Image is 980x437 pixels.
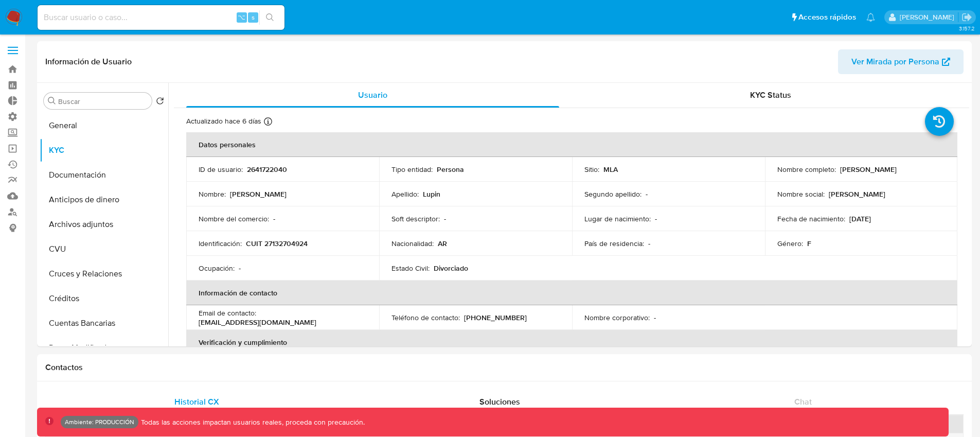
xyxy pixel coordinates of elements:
button: CVU [40,237,168,261]
button: search-icon [259,10,280,25]
p: [PERSON_NAME] [829,189,885,199]
h1: Contactos [45,362,964,373]
button: Datos Modificados [40,336,168,360]
input: Buscar usuario o caso... [38,11,284,24]
span: Usuario [358,89,387,101]
p: ID de usuario : [199,165,243,174]
p: [PERSON_NAME] [230,189,287,199]
span: KYC Status [750,89,791,101]
button: Cruces y Relaciones [40,261,168,286]
h1: Información de Usuario [45,57,132,67]
span: Soluciones [479,396,520,408]
p: Identificación : [199,239,242,248]
p: - [444,214,446,223]
p: Lupin [423,189,440,199]
span: Accesos rápidos [798,12,856,23]
span: Historial CX [174,396,219,408]
p: Nombre corporativo : [584,313,650,322]
p: [PHONE_NUMBER] [464,313,527,322]
p: - [273,214,275,223]
th: Datos personales [186,132,957,157]
p: Email de contacto : [199,308,256,318]
p: Nombre : [199,189,226,199]
span: s [252,12,255,22]
p: Teléfono de contacto : [391,313,460,322]
p: Lugar de nacimiento : [584,214,651,223]
th: Información de contacto [186,281,957,305]
p: Apellido : [391,189,419,199]
button: Cuentas Bancarias [40,311,168,336]
span: ⌥ [238,12,245,22]
p: Nombre completo : [777,165,836,174]
a: Notificaciones [866,13,875,22]
p: Ocupación : [199,264,235,273]
span: Ver Mirada por Persona [851,49,939,74]
p: Persona [437,165,464,174]
p: F [807,239,811,248]
p: Ambiente: PRODUCCIÓN [65,420,134,424]
p: - [646,189,648,199]
p: Sitio : [584,165,599,174]
p: [DATE] [849,214,871,223]
button: Buscar [48,97,56,105]
p: País de residencia : [584,239,644,248]
p: AR [438,239,447,248]
p: MLA [603,165,618,174]
p: Nacionalidad : [391,239,434,248]
p: - [239,264,241,273]
input: Buscar [58,97,148,106]
p: - [655,214,657,223]
p: federico.falavigna@mercadolibre.com [900,12,958,22]
p: CUIT 27132704924 [246,239,308,248]
p: [PERSON_NAME] [840,165,897,174]
p: - [654,313,656,322]
p: [EMAIL_ADDRESS][DOMAIN_NAME] [199,318,316,327]
button: Documentación [40,163,168,187]
th: Verificación y cumplimiento [186,330,957,355]
p: Tipo entidad : [391,165,433,174]
button: Créditos [40,286,168,311]
p: Género : [777,239,803,248]
p: Divorciado [434,264,468,273]
p: Nombre social : [777,189,825,199]
span: Chat [794,396,812,408]
button: KYC [40,138,168,163]
button: Ver Mirada por Persona [838,49,964,74]
p: - [648,239,650,248]
a: Salir [961,12,972,23]
p: Nombre del comercio : [199,214,269,223]
p: Segundo apellido : [584,189,642,199]
p: 2641722040 [247,165,287,174]
p: Soft descriptor : [391,214,440,223]
p: Fecha de nacimiento : [777,214,845,223]
p: Todas las acciones impactan usuarios reales, proceda con precaución. [138,417,365,427]
p: Estado Civil : [391,264,430,273]
button: Anticipos de dinero [40,187,168,212]
button: Archivos adjuntos [40,212,168,237]
p: Actualizado hace 6 días [186,116,261,126]
button: General [40,113,168,138]
button: Volver al orden por defecto [156,97,164,108]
